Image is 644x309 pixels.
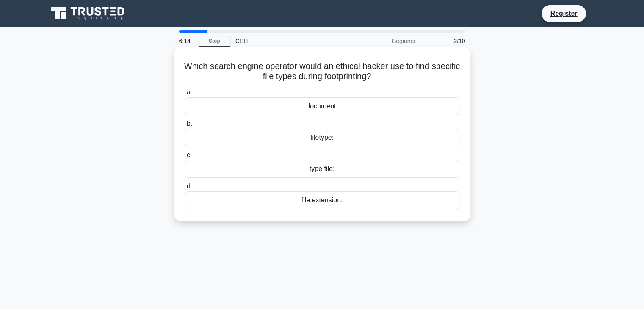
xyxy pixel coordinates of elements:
[174,33,199,50] div: 6:14
[187,151,192,158] span: c.
[545,8,582,19] a: Register
[187,88,192,96] span: a.
[185,160,459,178] div: type:file:
[199,36,230,47] a: Stop
[421,33,470,50] div: 2/10
[184,61,460,82] h5: Which search engine operator would an ethical hacker use to find specific file types during footp...
[187,120,192,127] span: b.
[187,182,192,190] span: d.
[185,97,459,115] div: document:
[185,129,459,146] div: filetype:
[185,191,459,209] div: file:extension:
[230,33,347,50] div: CEH
[347,33,421,50] div: Beginner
